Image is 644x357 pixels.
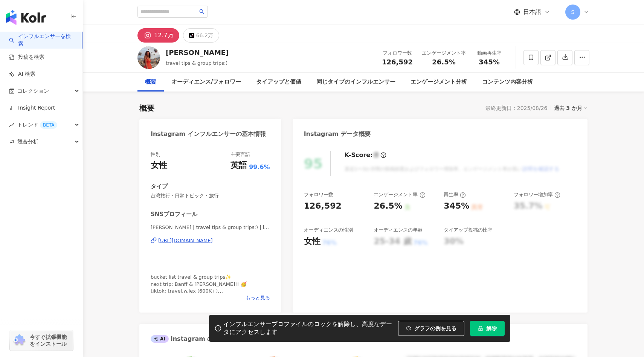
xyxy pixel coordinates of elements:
div: 12.7万 [154,30,174,41]
div: エンゲージメント分析 [411,78,467,87]
span: もっと見る [246,294,270,301]
div: タイアップ投稿の比率 [444,227,493,233]
span: 今すぐ拡張機能をインストール [30,334,71,347]
div: オーディエンスの性別 [304,227,353,233]
div: タイアップと価値 [256,78,301,87]
img: chrome extension [12,334,26,346]
div: 動画再生率 [475,49,504,57]
div: 最終更新日：2025/08/26 [485,105,548,111]
div: 概要 [139,103,154,113]
div: 女性 [151,160,167,171]
span: lock [478,326,483,331]
div: オーディエンスの年齢 [374,227,423,233]
span: 競合分析 [17,133,38,150]
a: [URL][DOMAIN_NAME] [151,237,270,244]
div: [PERSON_NAME] [166,48,229,57]
button: 解除 [470,321,505,336]
span: S [571,8,575,16]
button: 66.2万 [183,28,219,43]
div: 66.2万 [196,30,213,41]
div: Instagram データ概要 [304,130,371,138]
div: K-Score : [345,151,386,159]
span: rise [9,122,14,128]
div: フォロワー数 [304,191,333,198]
div: 26.5% [374,200,402,212]
span: グラフの例を見る [414,325,456,331]
div: 主要言語 [230,151,250,158]
span: [PERSON_NAME] | travel tips & group trips:) | lexilaube [151,224,270,231]
a: AI 検索 [9,70,35,78]
a: chrome extension今すぐ拡張機能をインストール [10,330,73,351]
span: 126,592 [382,58,413,66]
a: searchインフルエンサーを検索 [9,33,76,47]
span: 解除 [486,325,497,331]
span: 26.5% [432,58,455,66]
span: 99.6% [249,163,270,171]
div: 英語 [230,160,247,171]
img: logo [6,10,46,25]
span: travel tips & group trips:) [166,60,227,66]
span: コレクション [17,82,49,99]
div: [URL][DOMAIN_NAME] [158,237,213,244]
div: BETA [40,121,57,129]
div: フォロワー増加率 [514,191,560,198]
div: 再生率 [444,191,466,198]
div: コンテンツ内容分析 [482,78,533,87]
div: 同じタイプのインフルエンサー [316,78,395,87]
div: タイプ [151,183,168,191]
div: 過去 3 か月 [554,103,588,113]
div: 女性 [304,236,320,247]
div: エンゲージメント率 [422,49,466,57]
div: 345% [444,200,469,212]
button: グラフの例を見る [398,321,464,336]
div: フォロワー数 [382,49,413,57]
span: search [199,9,204,14]
img: KOL Avatar [137,46,160,69]
span: 日本語 [523,8,541,16]
div: 性別 [151,151,160,158]
span: トレンド [17,116,57,133]
span: 台湾旅行 · 日常トピック · 旅行 [151,192,270,199]
div: オーディエンス/フォロワー [171,78,241,87]
div: エンゲージメント率 [374,191,425,198]
button: 12.7万 [137,28,179,43]
div: 126,592 [304,200,342,212]
a: Insight Report [9,104,55,112]
div: インフルエンサープロファイルのロックを解除し、高度なデータにアクセスします [223,320,394,336]
div: Instagram インフルエンサーの基本情報 [151,130,266,138]
div: SNSプロフィール [151,211,197,218]
a: 投稿を検索 [9,53,44,61]
span: bucket list travel & group trips✨ next trip: Banff & [PERSON_NAME]!! 🥳 tiktok: travel.w.lex (600K... [151,274,247,321]
span: 345% [479,58,500,66]
div: 概要 [145,78,156,87]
